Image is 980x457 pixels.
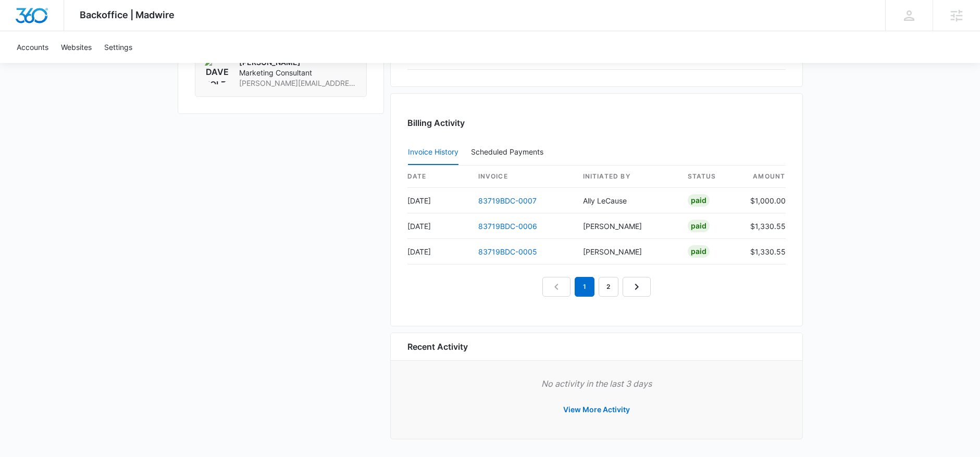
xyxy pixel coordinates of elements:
[470,166,575,188] th: invoice
[575,166,679,188] th: Initiated By
[742,239,786,264] td: $1,330.55
[575,239,679,264] td: [PERSON_NAME]
[575,277,594,297] em: 1
[575,213,679,239] td: [PERSON_NAME]
[599,277,618,297] a: Page 2
[679,166,742,188] th: status
[742,188,786,213] td: $1,000.00
[688,194,710,207] div: Paid
[471,148,548,156] div: Scheduled Payments
[688,220,710,232] div: Paid
[742,213,786,239] td: $1,330.55
[478,222,537,231] a: 83719BDC-0006
[239,78,358,88] span: [PERSON_NAME][EMAIL_ADDRESS][PERSON_NAME][DOMAIN_NAME]
[408,140,458,165] button: Invoice History
[55,31,98,63] a: Websites
[478,247,537,256] a: 83719BDC-0005
[542,277,651,297] nav: Pagination
[10,31,55,63] a: Accounts
[239,68,358,78] span: Marketing Consultant
[407,377,786,390] p: No activity in the last 3 days
[575,188,679,213] td: Ally LeCause
[742,166,786,188] th: amount
[553,397,640,422] button: View More Activity
[407,166,470,188] th: date
[98,31,139,63] a: Settings
[623,277,651,297] a: Next Page
[407,239,470,264] td: [DATE]
[204,57,231,84] img: Dave Holzapfel
[688,245,710,258] div: Paid
[80,9,175,20] span: Backoffice | Madwire
[478,196,537,205] a: 83719BDC-0007
[407,213,470,239] td: [DATE]
[407,188,470,213] td: [DATE]
[407,340,468,353] h6: Recent Activity
[407,117,786,129] h3: Billing Activity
